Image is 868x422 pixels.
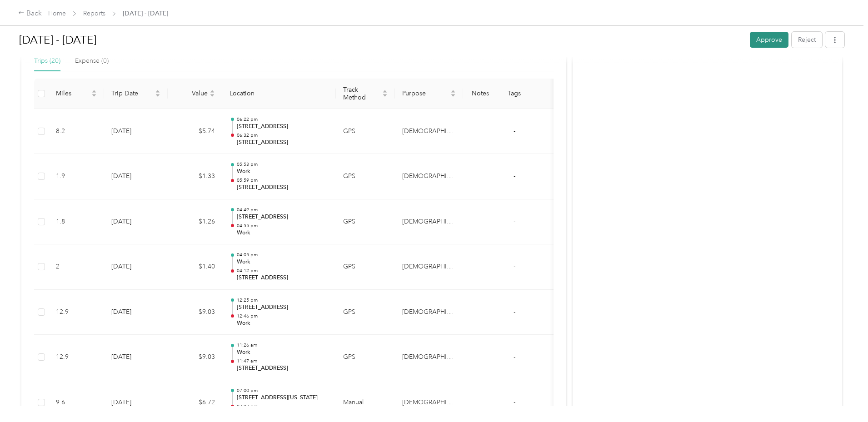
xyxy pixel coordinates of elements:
span: caret-down [382,93,388,98]
p: 06:22 pm [237,116,329,123]
span: - [514,127,515,135]
span: - [514,218,515,225]
td: [DATE] [104,290,168,335]
p: [STREET_ADDRESS] [237,303,329,312]
h1: Aug 18 - 31, 2025 [19,29,743,51]
span: Track Method [343,86,380,101]
span: [DATE] - [DATE] [123,9,168,18]
button: Reject [792,32,822,48]
p: Work [237,258,329,266]
span: - [514,263,515,270]
span: caret-up [155,89,160,94]
td: 8.2 [49,109,104,154]
a: Home [48,10,66,17]
td: 1.8 [49,199,104,245]
td: $9.03 [168,290,222,335]
td: Catholic Charities of Oswego County [395,199,463,245]
p: Work [237,168,329,176]
td: Catholic Charities of Oswego County [395,335,463,380]
p: [STREET_ADDRESS][US_STATE] [237,394,329,402]
p: 05:53 pm [237,161,329,168]
span: caret-down [210,93,215,98]
td: [DATE] [104,154,168,199]
p: 07:00 pm [237,387,329,394]
p: Work [237,348,329,357]
td: [DATE] [104,199,168,245]
p: 12:46 pm [237,313,329,319]
span: Purpose [402,89,449,97]
span: Trip Date [111,89,153,97]
span: - [514,398,515,406]
p: 04:05 pm [237,252,329,258]
span: Miles [56,89,90,97]
span: caret-down [91,93,97,98]
span: caret-up [450,89,456,94]
p: [STREET_ADDRESS] [237,123,329,131]
p: [STREET_ADDRESS] [237,274,329,282]
td: GPS [336,244,395,290]
th: Location [222,79,336,109]
td: 2 [49,244,104,290]
span: caret-up [210,89,215,94]
th: Notes [463,79,497,109]
td: $5.74 [168,109,222,154]
td: Catholic Charities of Oswego County [395,244,463,290]
p: 11:47 am [237,358,329,364]
td: $9.03 [168,335,222,380]
span: caret-up [382,89,388,94]
td: $1.26 [168,199,222,245]
p: 05:59 pm [237,177,329,184]
td: GPS [336,199,395,245]
iframe: Everlance-gr Chat Button Frame [817,371,868,422]
span: caret-down [155,93,160,98]
p: Work [237,319,329,328]
td: GPS [336,290,395,335]
th: Value [168,79,222,109]
span: caret-up [91,89,97,94]
p: [STREET_ADDRESS] [237,364,329,372]
td: Catholic Charities of Oswego County [395,109,463,154]
td: GPS [336,154,395,199]
span: Value [175,89,208,97]
td: GPS [336,109,395,154]
td: GPS [336,335,395,380]
div: Back [18,8,42,19]
th: Track Method [336,79,395,109]
td: [DATE] [104,335,168,380]
td: [DATE] [104,109,168,154]
td: $1.40 [168,244,222,290]
th: Tags [497,79,531,109]
span: - [514,172,515,180]
p: 12:25 pm [237,297,329,303]
td: [DATE] [104,244,168,290]
p: 04:12 pm [237,268,329,274]
p: 04:55 pm [237,223,329,229]
th: Miles [49,79,104,109]
td: $1.33 [168,154,222,199]
span: caret-down [450,93,456,98]
p: Work [237,229,329,237]
a: Reports [83,10,105,17]
td: Catholic Charities of Oswego County [395,290,463,335]
p: [STREET_ADDRESS] [237,213,329,221]
button: Approve [750,32,788,48]
td: Catholic Charities of Oswego County [395,154,463,199]
p: 04:49 pm [237,207,329,213]
p: [STREET_ADDRESS] [237,139,329,147]
th: Trip Date [104,79,168,109]
p: 11:26 am [237,342,329,348]
p: 06:32 pm [237,132,329,139]
span: - [514,353,515,361]
th: Purpose [395,79,463,109]
td: 12.9 [49,335,104,380]
td: 1.9 [49,154,104,199]
p: [STREET_ADDRESS] [237,184,329,192]
p: 07:27 pm [237,403,329,410]
span: - [514,308,515,316]
td: 12.9 [49,290,104,335]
